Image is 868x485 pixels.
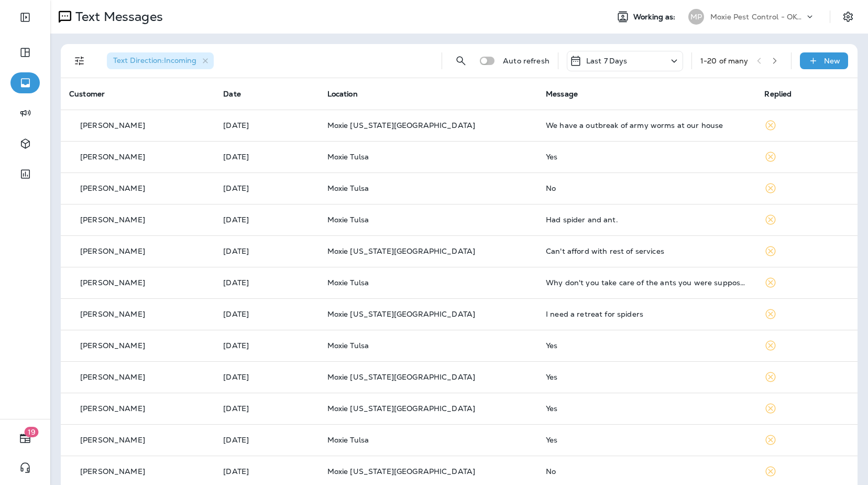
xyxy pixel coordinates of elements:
span: Moxie Tulsa [327,184,369,193]
span: Message [546,89,578,99]
button: Filters [69,50,90,71]
span: Moxie Tulsa [327,215,369,224]
div: Yes [546,341,748,350]
span: Moxie Tulsa [327,435,369,445]
p: [PERSON_NAME] [80,215,145,224]
button: 19 [10,428,40,449]
span: Text Direction : Incoming [113,56,196,65]
div: 1 - 20 of many [700,57,749,65]
p: Text Messages [71,9,163,25]
span: Moxie [US_STATE][GEOGRAPHIC_DATA] [327,121,476,130]
p: Moxie Pest Control - OKC [GEOGRAPHIC_DATA] [710,13,805,21]
span: Moxie [US_STATE][GEOGRAPHIC_DATA] [327,404,476,413]
p: [PERSON_NAME] [80,341,145,350]
p: Sep 4, 2025 01:42 PM [223,215,310,224]
p: Sep 4, 2025 12:25 PM [223,310,310,318]
span: Moxie [US_STATE][GEOGRAPHIC_DATA] [327,309,476,319]
p: [PERSON_NAME] [80,373,145,381]
div: I need a retreat for spiders [546,310,748,318]
div: We have a outbreak of army worms at our house [546,121,748,130]
p: New [824,57,840,65]
span: Moxie Tulsa [327,341,369,350]
div: Can't afford with rest of services [546,247,748,255]
span: Customer [69,89,105,99]
button: Expand Sidebar [10,7,40,28]
span: Moxie [US_STATE][GEOGRAPHIC_DATA] [327,246,476,256]
span: Replied [764,89,792,99]
p: [PERSON_NAME] [80,436,145,444]
p: [PERSON_NAME] [80,121,145,130]
div: Why don't you take care of the ants you were supposed to already have done? [546,278,748,287]
div: Yes [546,404,748,413]
p: Last 7 Days [586,57,628,65]
span: Location [327,89,358,99]
p: Sep 4, 2025 08:20 AM [223,341,310,350]
p: Sep 5, 2025 02:26 PM [223,121,310,130]
p: [PERSON_NAME] [80,467,145,476]
span: Moxie [US_STATE][GEOGRAPHIC_DATA] [327,372,476,382]
button: Settings [839,7,858,26]
p: Sep 3, 2025 01:50 PM [223,436,310,444]
p: Sep 4, 2025 03:12 PM [223,184,310,192]
button: Search Messages [451,50,471,71]
p: [PERSON_NAME] [80,153,145,161]
p: Sep 3, 2025 01:38 PM [223,467,310,476]
p: Sep 4, 2025 12:36 PM [223,278,310,287]
span: 19 [25,427,39,437]
span: Moxie Tulsa [327,278,369,287]
div: Text Direction:Incoming [107,52,214,69]
p: Sep 3, 2025 05:04 PM [223,373,310,381]
p: [PERSON_NAME] [80,310,145,318]
div: Yes [546,436,748,444]
div: Yes [546,373,748,381]
span: Date [223,89,241,99]
div: No [546,184,748,192]
span: Working as: [633,13,678,21]
span: Moxie Tulsa [327,152,369,161]
p: Sep 4, 2025 12:37 PM [223,247,310,255]
p: Sep 4, 2025 06:16 PM [223,153,310,161]
div: Had spider and ant. [546,215,748,224]
p: [PERSON_NAME] [80,404,145,413]
span: Moxie [US_STATE][GEOGRAPHIC_DATA] [327,467,476,476]
p: Auto refresh [503,57,550,65]
div: No [546,467,748,476]
p: [PERSON_NAME] [80,184,145,192]
p: [PERSON_NAME] [80,278,145,287]
p: [PERSON_NAME] [80,247,145,255]
div: Yes [546,153,748,161]
p: Sep 3, 2025 02:17 PM [223,404,310,413]
div: MP [688,9,704,25]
